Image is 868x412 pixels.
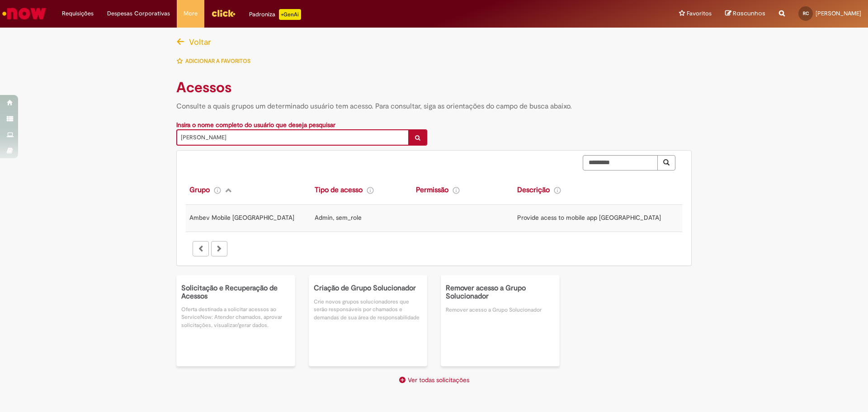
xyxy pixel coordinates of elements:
[176,33,216,52] button: Voltar
[309,275,428,366] a: Criação de Grupo Solucionador Crie novos grupos solucionadores que serão responsáveis por chamado...
[517,213,661,222] span: Provide acess to mobile app [GEOGRAPHIC_DATA]
[107,9,170,18] span: Despesas Corporativas
[514,175,682,205] th: Descrição
[416,185,448,195] div: Permissão
[249,9,301,20] div: Padroniza
[184,9,198,18] span: More
[176,101,692,111] h4: Consulte a quais grupos um determinado usuário tem acesso. Para consultar, siga as orientações do...
[211,6,236,20] img: click_logo_yellow_360x200.png
[181,130,404,145] span: [PERSON_NAME]
[314,298,423,321] p: Crie novos grupos solucionadores que serão responsáveis por chamados e demandas de sua área de re...
[315,185,363,195] div: Tipo de acesso
[803,10,809,16] span: RC
[517,185,550,195] div: Descrição
[446,306,555,314] p: Remover acesso a Grupo Solucionador
[441,275,560,366] a: Remover acesso a Grupo Solucionador Remover acesso a Grupo Solucionador
[315,213,362,222] span: Admin, sem_role
[446,284,555,300] h5: Remover acesso a Grupo Solucionador
[176,120,427,129] div: Insira o nome completo do usuário que deseja pesquisar
[412,175,514,205] th: Permissão
[583,155,658,170] input: Pesquisar
[176,80,692,97] h1: Acessos
[176,52,255,71] button: Adicionar a Favoritos
[185,57,250,65] span: Adicionar a Favoritos
[1,5,47,23] img: ServiceNow
[181,284,290,300] h5: Solicitação e Recuperação de Acessos
[176,129,427,146] a: [PERSON_NAME]Limpar campo user
[62,9,94,18] span: Requisições
[181,306,290,329] p: Oferta destinada a solicitar acessos ao ServiceNow: Atender chamados, aprovar solicitações, visua...
[733,9,765,18] span: Rascunhos
[725,9,765,18] a: Rascunhos
[816,9,861,17] span: [PERSON_NAME]
[189,37,211,47] span: Voltar
[186,175,311,205] th: Grupo
[279,9,301,20] p: +GenAi
[314,284,423,293] h5: Criação de Grupo Solucionador
[176,275,295,366] a: Solicitação e Recuperação de Acessos Oferta destinada a solicitar acessos ao ServiceNow: Atender ...
[311,175,412,205] th: Tipo de acesso
[657,155,675,170] button: Pesquisar
[399,376,469,384] a: Ver todas solicitações
[189,213,294,222] span: Ambev Mobile [GEOGRAPHIC_DATA]
[687,9,712,18] span: Favoritos
[189,185,210,195] div: Grupo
